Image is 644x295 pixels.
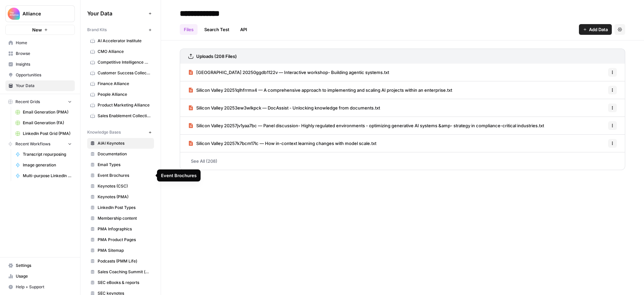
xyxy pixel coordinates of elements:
span: Silicon Valley 20257k7bcm17lc — How in-context learning changes with model scale.txt [196,140,376,147]
a: PMA Product Pages [87,234,154,245]
a: Silicon Valley 20253ew3wlkpck — DocAssist - Unlocking knowledge from documents.txt [188,99,380,117]
span: Silicon Valley 20257jv1yaa7bc — Panel discussion- Highly regulated environments - optimizing gene... [196,122,544,129]
span: Opportunities [16,72,72,78]
span: Recent Grids [15,99,40,105]
a: Keynotes (PMA) [87,192,154,202]
span: New [32,26,42,33]
button: Recent Grids [5,97,75,107]
a: Files [180,24,198,35]
a: Opportunities [5,70,75,80]
span: AI Accelerator Institute [98,38,151,44]
span: Usage [16,273,72,279]
a: Keynotes (CSC) [87,181,154,192]
span: People Alliance [98,91,151,97]
span: PMA Sitemap [98,247,151,253]
span: Competitive Intelligence Alliance [98,59,151,65]
a: Silicon Valley 20251qlhfrrmx4 — A comprehensive approach to implementing and scaling AI projects ... [188,81,452,99]
a: SEC eBooks & reports [87,277,154,288]
a: Silicon Valley 20257jv1yaa7bc — Panel discussion- Highly regulated environments - optimizing gene... [188,117,544,134]
span: SEC eBooks & reports [98,280,151,286]
a: API [236,24,251,35]
a: LinkedIn Post Grid (PMA) [12,128,75,139]
span: Alliance [22,10,63,17]
span: Email Generation (PMA) [23,109,72,115]
a: Your Data [5,80,75,91]
a: CMO Alliance [87,46,154,57]
a: Event Brochures [87,170,154,181]
span: LinkedIn Post Types [98,205,151,211]
button: New [5,25,75,35]
span: Keynotes (CSC) [98,183,151,189]
span: Your Data [16,83,72,89]
a: Product Marketing Alliance [87,100,154,110]
a: PMA Infographics [87,224,154,234]
span: Keynotes (PMA) [98,194,151,200]
span: Email Generation (FA) [23,120,72,126]
span: PMA Product Pages [98,237,151,243]
a: Competitive Intelligence Alliance [87,57,154,68]
span: Silicon Valley 20253ew3wlkpck — DocAssist - Unlocking knowledge from documents.txt [196,104,380,111]
a: Settings [5,260,75,271]
span: Settings [16,263,72,269]
a: Silicon Valley 20257k7bcm17lc — How in-context learning changes with model scale.txt [188,135,376,152]
a: People Alliance [87,89,154,100]
span: Customer Success Collective [98,70,151,76]
h3: Uploads (208 Files) [196,53,237,60]
a: Sales Coaching Summit (eBook test) [87,267,154,277]
a: Email Generation (PMA) [12,107,75,118]
a: AI Accelerator Institute [87,35,154,46]
a: Sales Enablement Collective [87,110,154,121]
a: Multi-purpose LinkedIn Workflow [12,170,75,181]
span: Browse [16,51,72,57]
span: Sales Coaching Summit (eBook test) [98,269,151,275]
a: Insights [5,59,75,70]
span: Documentation [98,151,151,157]
a: AIAI Keynotes [87,138,154,149]
span: Event Brochures [98,172,151,178]
span: Sales Enablement Collective [98,113,151,119]
a: Usage [5,271,75,282]
span: Membership content [98,215,151,221]
span: Image generation [23,162,72,168]
span: Home [16,40,72,46]
span: [GEOGRAPHIC_DATA] 20250ggdb1122v — Interactive workshop- Building agentic systems.txt [196,69,389,76]
span: Knowledge Bases [87,129,121,135]
a: Finance Alliance [87,78,154,89]
span: Silicon Valley 20251qlhfrrmx4 — A comprehensive approach to implementing and scaling AI projects ... [196,87,452,93]
a: Image generation [12,160,75,170]
a: Podcasts (PMM Life) [87,256,154,267]
a: Customer Success Collective [87,68,154,78]
span: Transcript repurposing [23,151,72,157]
a: Email Generation (FA) [12,118,75,128]
span: Help + Support [16,284,72,290]
a: Search Test [200,24,233,35]
span: Add Data [589,26,608,33]
a: Uploads (208 Files) [188,49,237,64]
a: Browse [5,48,75,59]
a: Home [5,38,75,48]
span: LinkedIn Post Grid (PMA) [23,131,72,137]
span: AIAI Keynotes [98,140,151,146]
img: Alliance Logo [8,8,20,20]
span: Product Marketing Alliance [98,102,151,108]
a: Documentation [87,149,154,159]
span: Insights [16,61,72,67]
button: Help + Support [5,282,75,292]
a: See All (208) [180,152,625,170]
a: [GEOGRAPHIC_DATA] 20250ggdb1122v — Interactive workshop- Building agentic systems.txt [188,64,389,81]
span: Your Data [87,9,146,17]
span: Brand Kits [87,27,107,33]
a: PMA Sitemap [87,245,154,256]
button: Recent Workflows [5,139,75,149]
a: LinkedIn Post Types [87,202,154,213]
span: CMO Alliance [98,49,151,55]
span: Email Types [98,162,151,168]
span: Podcasts (PMM Life) [98,258,151,264]
a: Membership content [87,213,154,224]
button: Add Data [579,24,612,35]
a: Transcript repurposing [12,149,75,160]
span: Finance Alliance [98,81,151,87]
button: Workspace: Alliance [5,5,75,22]
span: Recent Workflows [15,141,50,147]
div: Event Brochures [161,172,197,179]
